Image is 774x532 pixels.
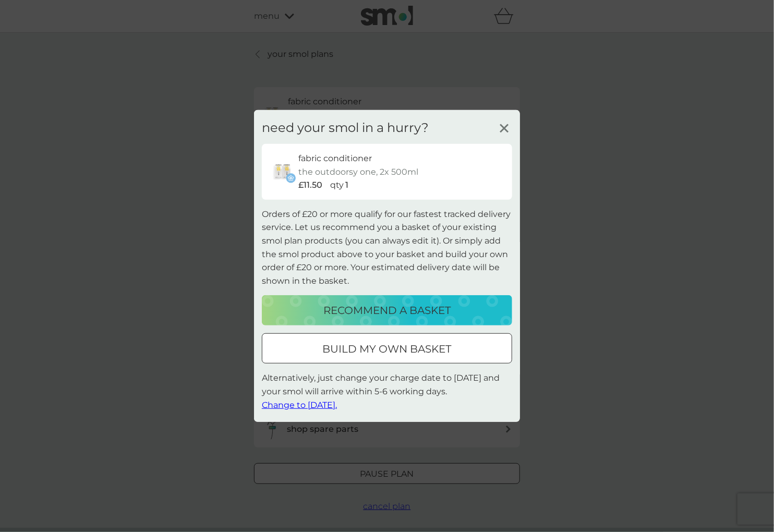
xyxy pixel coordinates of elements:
[262,295,512,325] button: recommend a basket
[262,398,337,412] button: Change to [DATE].
[298,165,418,179] p: the outdoorsy one, 2x 500ml
[298,178,322,192] p: £11.50
[262,371,512,412] p: Alternatively, just change your charge date to [DATE] and your smol will arrive within 5-6 workin...
[330,178,344,192] p: qty
[345,178,348,192] p: 1
[262,400,337,409] span: Change to [DATE].
[323,302,451,319] p: recommend a basket
[298,152,372,165] p: fabric conditioner
[262,208,512,288] p: Orders of £20 or more qualify for our fastest tracked delivery service. Let us recommend you a ba...
[262,333,512,364] button: build my own basket
[323,341,452,357] p: build my own basket
[262,120,429,136] h3: need your smol in a hurry?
